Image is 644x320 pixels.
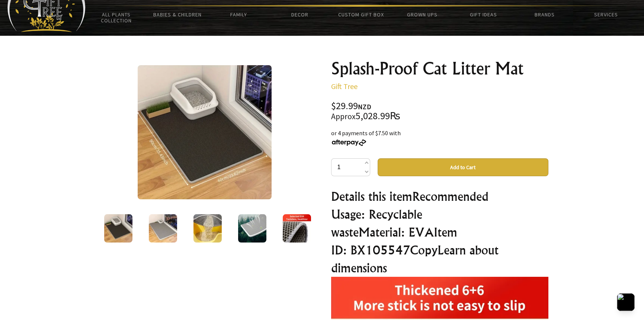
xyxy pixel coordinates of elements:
img: Splash-Proof Cat Litter Mat [138,65,272,199]
span: NZD [358,102,371,111]
img: Splash-Proof Cat Litter Mat [104,214,132,243]
img: Splash-Proof Cat Litter Mat [193,214,222,243]
a: Brands [514,7,576,22]
img: Splash-Proof Cat Litter Mat [283,214,311,243]
div: or 4 payments of $7.50 with [331,129,548,146]
img: Splash-Proof Cat Litter Mat [238,214,266,243]
a: All Plants Collection [86,7,147,28]
a: Custom Gift Box [330,7,392,22]
div: $29.99 5,028.99₨ [331,101,548,121]
a: Gift Ideas [453,7,514,22]
button: Add to Cart [378,158,548,176]
img: Afterpay [331,139,367,146]
a: Decor [269,7,331,22]
a: Services [576,7,637,22]
h1: Splash-Proof Cat Litter Mat [331,60,548,77]
a: Family [208,7,269,22]
a: Grown Ups [392,7,453,22]
a: Gift Tree [331,82,358,91]
a: Babies & Children [147,7,208,22]
img: Splash-Proof Cat Litter Mat [149,214,177,243]
small: Approx [331,111,356,121]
